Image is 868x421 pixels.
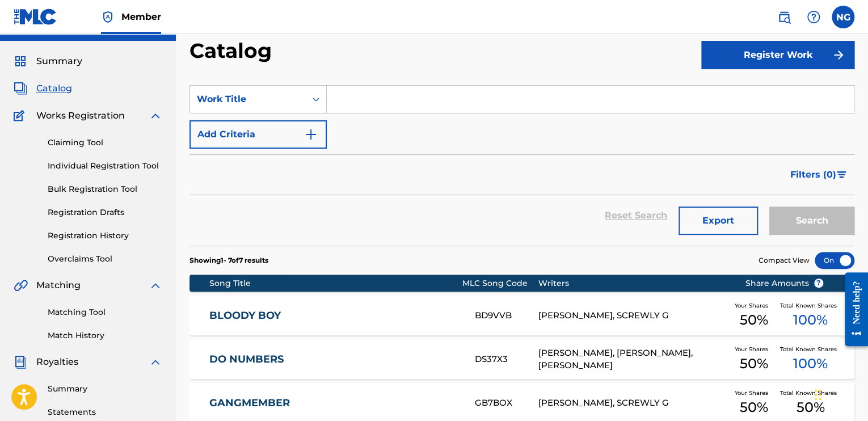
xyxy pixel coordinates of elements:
span: Share Amounts [745,277,824,289]
iframe: Resource Center [836,263,868,355]
div: BD9VVB [475,309,538,322]
iframe: Chat Widget [811,367,868,421]
span: 50 % [740,353,768,374]
span: Member [121,10,161,23]
img: Catalog [14,82,27,95]
img: Royalties [14,355,27,369]
span: 50 % [740,310,768,330]
span: 50 % [740,397,768,418]
div: DS37X3 [475,353,538,366]
span: Total Known Shares [780,301,841,310]
a: Claiming Tool [48,137,162,149]
span: 100 % [793,353,828,374]
p: Showing 1 - 7 of 7 results [189,255,268,266]
img: expand [149,355,162,369]
span: Your Shares [735,389,773,397]
div: Song Title [209,277,462,289]
img: f7272a7cc735f4ea7f67.svg [832,48,845,62]
img: MLC Logo [14,9,57,25]
span: ? [814,279,823,288]
a: Registration History [48,230,162,242]
button: Register Work [701,41,854,69]
img: expand [149,279,162,292]
span: Your Shares [735,301,773,310]
a: Overclaims Tool [48,253,162,265]
div: Work Title [197,92,299,106]
img: Matching [14,279,28,292]
img: Top Rightsholder [101,10,115,24]
button: Export [679,207,758,235]
a: GANGMEMBER [209,397,460,410]
span: 100 % [793,310,828,330]
a: Individual Registration Tool [48,160,162,172]
div: [PERSON_NAME], SCREWLY G [538,397,728,410]
span: Royalties [36,355,78,369]
div: [PERSON_NAME], SCREWLY G [538,309,728,322]
span: 50 % [797,397,825,418]
a: BLOODY BOY [209,309,460,322]
img: search [777,10,791,24]
button: Add Criteria [189,120,327,149]
span: Matching [36,279,81,292]
a: CatalogCatalog [14,82,72,95]
span: Total Known Shares [780,389,841,397]
form: Search Form [189,85,854,246]
div: GB7BOX [475,397,538,410]
span: Your Shares [735,345,773,353]
img: expand [149,109,162,123]
div: MLC Song Code [462,277,538,289]
span: Compact View [759,255,810,266]
img: Works Registration [14,109,28,123]
button: Filters (0) [783,161,854,189]
a: Matching Tool [48,306,162,318]
img: Summary [14,54,27,68]
a: SummarySummary [14,54,82,68]
img: filter [837,171,846,178]
div: [PERSON_NAME], [PERSON_NAME], [PERSON_NAME] [538,347,728,372]
a: Statements [48,406,162,418]
a: Summary [48,383,162,395]
img: 9d2ae6d4665cec9f34b9.svg [304,128,318,141]
span: Filters ( 0 ) [790,168,836,182]
span: Catalog [36,82,72,95]
a: Match History [48,330,162,342]
span: Total Known Shares [780,345,841,353]
img: help [807,10,820,24]
div: Writers [538,277,728,289]
span: Summary [36,54,82,68]
a: DO NUMBERS [209,353,460,366]
div: Drag [815,378,821,412]
h2: Catalog [189,38,277,64]
div: User Menu [832,6,854,28]
a: Public Search [773,6,795,28]
a: Registration Drafts [48,207,162,218]
a: Bulk Registration Tool [48,183,162,195]
span: Works Registration [36,109,125,123]
div: Help [802,6,825,28]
